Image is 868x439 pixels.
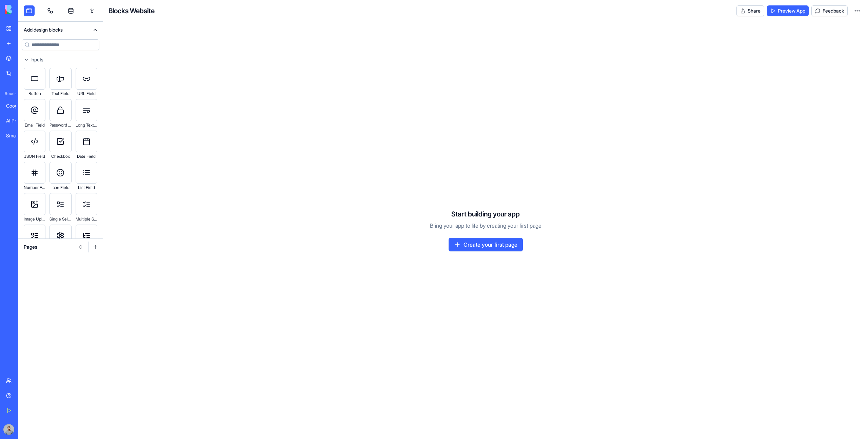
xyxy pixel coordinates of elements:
div: Image Upload Field [24,215,45,223]
a: Google Ads Template Generator [2,99,29,113]
button: Share [736,5,764,16]
a: Create your first page [449,238,523,251]
div: URL Field [76,90,97,98]
a: AI Product Description Generator [2,114,29,128]
button: Pages [20,242,87,252]
div: JSON Field [24,152,45,160]
div: Number Field [24,184,45,192]
div: Long Text Field [76,121,97,129]
button: Add design blocks [18,22,103,38]
div: Smart Contact Email Manager [6,132,25,139]
div: Button [24,90,45,98]
div: Email Field [24,121,45,129]
a: Preview App [767,5,809,16]
div: Checkbox [50,152,71,160]
div: List Field [76,184,97,192]
button: Inputs [18,54,103,65]
p: Bring your app to life by creating your first page [430,222,541,230]
a: Smart Contact Email Manager [2,129,29,142]
div: Text Field [50,90,71,98]
img: logo [5,5,47,14]
div: Icon Field [50,184,71,192]
img: image_123650291_bsq8ao.jpg [3,424,14,435]
div: Multiple Select Field [76,215,97,223]
div: Password Field [50,121,71,129]
div: Single Select Field [50,215,71,223]
div: AI Product Description Generator [6,117,25,124]
div: Google Ads Template Generator [6,102,25,109]
div: Date Field [76,152,97,160]
h4: Start building your app [451,209,520,219]
h4: Blocks Website [108,6,155,16]
span: Recent [2,91,16,96]
button: Feedback [811,5,848,16]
